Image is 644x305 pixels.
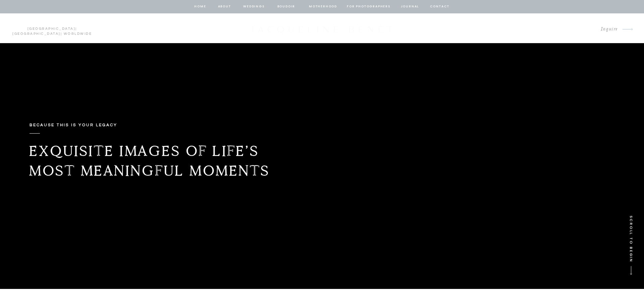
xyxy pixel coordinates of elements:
[28,27,76,30] a: [GEOGRAPHIC_DATA]
[217,4,231,10] a: about
[243,4,265,10] a: Weddings
[29,142,270,179] b: Exquisite images of life’s most meaningful moments
[595,25,618,34] a: Inquire
[347,4,390,10] a: for photographers
[30,123,117,127] b: Because this is your legacy
[277,4,296,10] a: BOUDOIR
[9,26,95,30] p: | | Worldwide
[194,4,207,10] a: home
[399,4,420,10] a: journal
[309,4,337,10] a: Motherhood
[429,4,450,10] a: contact
[12,32,61,35] a: [GEOGRAPHIC_DATA]
[626,216,634,272] p: SCROLL TO BEGIN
